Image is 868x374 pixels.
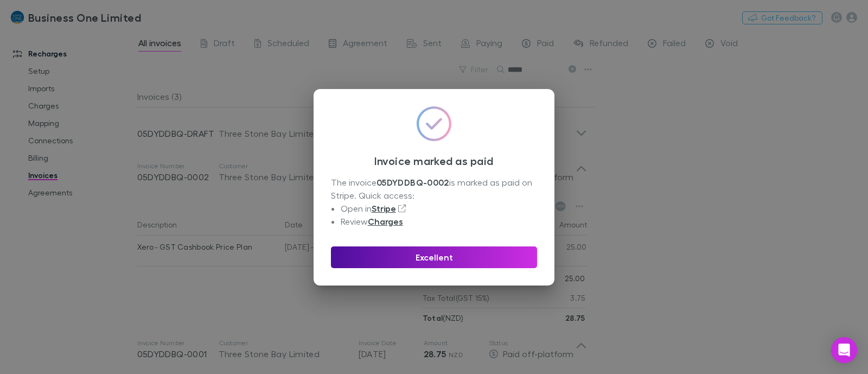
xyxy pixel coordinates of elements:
strong: 05DYDDBQ-0002 [376,177,449,188]
button: Excellent [331,246,537,268]
a: Stripe [372,203,396,214]
div: Open Intercom Messenger [831,337,857,363]
h3: Invoice marked as paid [331,154,537,167]
li: Open in [341,202,537,215]
div: The invoice is marked as paid on Stripe. Quick access: [331,176,537,228]
img: GradientCheckmarkIcon.svg [417,106,451,141]
li: Review [341,215,537,228]
a: Charges [368,216,403,227]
